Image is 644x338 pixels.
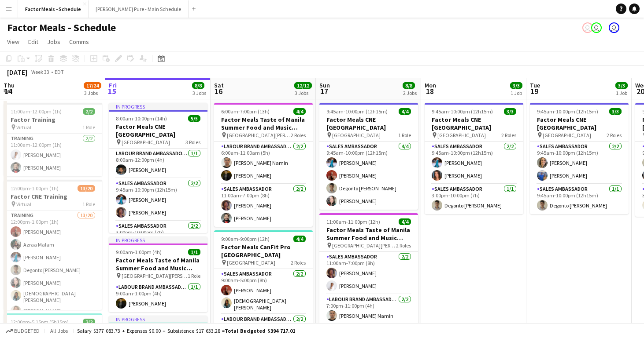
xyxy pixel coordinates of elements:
[2,86,15,96] span: 14
[55,69,64,75] div: EDT
[4,180,102,310] app-job-card: 12:00pm-1:00pm (1h)13/20Factor CNE Training Virtual1 RoleTraining13/2012:00pm-1:00pm (1h)[PERSON_...
[109,256,207,272] h3: Factor Meals Taste of Manila Summer Food and Music Festival [GEOGRAPHIC_DATA]
[214,243,313,259] h3: Factor Meals CanFit Pro [GEOGRAPHIC_DATA]
[398,132,411,138] span: 1 Role
[11,185,59,192] span: 12:00pm-1:00pm (1h)
[4,326,41,336] button: Budgeted
[188,249,200,255] span: 1/1
[109,236,207,312] app-job-card: In progress9:00am-1:00pm (4h)1/1Factor Meals Taste of Manila Summer Food and Music Festival [GEOG...
[109,103,207,233] app-job-card: In progress8:00am-10:00pm (14h)5/5Factor Meals CNE [GEOGRAPHIC_DATA] [GEOGRAPHIC_DATA]3 RolesLabo...
[116,115,167,122] span: 8:00am-10:00pm (14h)
[44,36,64,47] a: Jobs
[188,273,200,279] span: 1 Role
[318,86,330,96] span: 17
[425,142,523,184] app-card-role: Sales Ambassador2/29:45am-10:00pm (12h15m)[PERSON_NAME][PERSON_NAME]
[227,259,275,266] span: [GEOGRAPHIC_DATA]
[319,294,418,337] app-card-role: Labour Brand Ambassadors2/27:00pm-11:00pm (4h)[PERSON_NAME] Namin[PERSON_NAME]
[4,103,102,176] app-job-card: 11:00am-12:00pm (1h)2/2Factor Training Virtual1 RoleTraining2/211:00am-12:00pm (1h)[PERSON_NAME][...
[225,327,295,334] span: Total Budgeted $394 717.01
[109,81,117,89] span: Fri
[501,132,516,138] span: 2 Roles
[122,139,170,145] span: [GEOGRAPHIC_DATA]
[399,218,411,225] span: 4/4
[16,201,31,207] span: Virtual
[403,90,417,96] div: 2 Jobs
[185,139,200,145] span: 3 Roles
[221,236,270,242] span: 9:00am-9:00pm (12h)
[89,0,189,18] button: [PERSON_NAME] Pure - Main Schedule
[504,108,516,115] span: 3/3
[425,184,523,214] app-card-role: Sales Ambassador1/13:00pm-10:00pm (7h)Degonto [PERSON_NAME]
[109,282,207,312] app-card-role: Labour Brand Ambassadors1/19:00am-1:00pm (4h)[PERSON_NAME]
[530,103,629,214] app-job-card: 9:45am-10:00pm (12h15m)3/3Factor Meals CNE [GEOGRAPHIC_DATA] [GEOGRAPHIC_DATA]2 RolesSales Ambass...
[530,184,629,214] app-card-role: Sales Ambassador1/19:45am-10:00pm (12h15m)Degonto [PERSON_NAME]
[221,108,270,115] span: 6:00am-7:00pm (13h)
[293,236,306,242] span: 4/4
[319,103,418,210] app-job-card: 9:45am-10:00pm (12h15m)4/4Factor Meals CNE [GEOGRAPHIC_DATA] [GEOGRAPHIC_DATA]1 RoleSales Ambassa...
[319,226,418,242] h3: Factor Meals Taste of Manila Summer Food and Music Festival [GEOGRAPHIC_DATA]
[326,218,380,225] span: 11:00am-11:00pm (12h)
[403,82,415,89] span: 8/8
[4,36,23,47] a: View
[4,81,15,89] span: Thu
[192,82,204,89] span: 8/8
[332,132,381,138] span: [GEOGRAPHIC_DATA]
[214,103,313,227] app-job-card: 6:00am-7:00pm (13h)4/4Factor Meals Taste of Manila Summer Food and Music Festival [GEOGRAPHIC_DAT...
[11,319,69,325] span: 12:00pm-5:15pm (5h15m)
[295,90,311,96] div: 3 Jobs
[78,185,95,192] span: 13/20
[82,201,95,207] span: 1 Role
[615,82,628,89] span: 3/3
[399,108,411,115] span: 4/4
[16,124,31,131] span: Virtual
[591,22,602,33] app-user-avatar: Tifany Scifo
[109,123,207,138] h3: Factor Meals CNE [GEOGRAPHIC_DATA]
[319,142,418,210] app-card-role: Sales Ambassador4/49:45am-10:00pm (12h15m)[PERSON_NAME][PERSON_NAME]Degonto [PERSON_NAME][PERSON_...
[29,69,51,75] span: Week 33
[425,116,523,131] h3: Factor Meals CNE [GEOGRAPHIC_DATA]
[109,178,207,221] app-card-role: Sales Ambassador2/29:45am-10:00pm (12h15m)[PERSON_NAME][PERSON_NAME]
[332,242,396,249] span: [GEOGRAPHIC_DATA][PERSON_NAME]
[109,149,207,178] app-card-role: Labour Brand Ambassadors1/18:00am-12:00pm (4h)[PERSON_NAME]
[83,319,95,325] span: 2/2
[214,142,313,184] app-card-role: Labour Brand Ambassadors2/26:00am-11:00am (5h)[PERSON_NAME] Namin[PERSON_NAME]
[28,38,38,46] span: Edit
[77,327,295,334] div: Salary $377 083.73 + Expenses $0.00 + Subsistence $17 633.28 =
[609,108,622,115] span: 3/3
[47,38,60,46] span: Jobs
[18,0,89,18] button: Factor Meals - Schedule
[616,90,627,96] div: 1 Job
[511,90,522,96] div: 1 Job
[423,86,436,96] span: 18
[396,242,411,249] span: 2 Roles
[291,259,306,266] span: 2 Roles
[293,108,306,115] span: 4/4
[214,116,313,131] h3: Factor Meals Taste of Manila Summer Food and Music Festival [GEOGRAPHIC_DATA]
[294,82,312,89] span: 12/12
[122,273,188,279] span: [GEOGRAPHIC_DATA][PERSON_NAME]
[11,108,62,115] span: 11:00am-12:00pm (1h)
[109,221,207,264] app-card-role: Sales Ambassador2/23:00pm-10:00pm (7h)
[7,38,19,46] span: View
[84,90,101,96] div: 3 Jobs
[7,21,116,34] h1: Factor Meals - Schedule
[291,132,306,138] span: 2 Roles
[214,269,313,314] app-card-role: Sales Ambassador2/29:00am-5:00pm (8h)[PERSON_NAME][DEMOGRAPHIC_DATA] [PERSON_NAME]
[432,108,493,115] span: 9:45am-10:00pm (12h15m)
[582,22,593,33] app-user-avatar: Leticia Fayzano
[109,236,207,244] div: In progress
[437,132,486,138] span: [GEOGRAPHIC_DATA]
[543,132,591,138] span: [GEOGRAPHIC_DATA]
[607,132,622,138] span: 2 Roles
[82,124,95,131] span: 1 Role
[109,316,207,323] div: In progress
[4,193,102,200] h3: Factor CNE Training
[214,184,313,227] app-card-role: Sales Ambassador2/211:00am-7:00pm (8h)[PERSON_NAME][PERSON_NAME]
[69,38,89,46] span: Comms
[4,116,102,124] h3: Factor Training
